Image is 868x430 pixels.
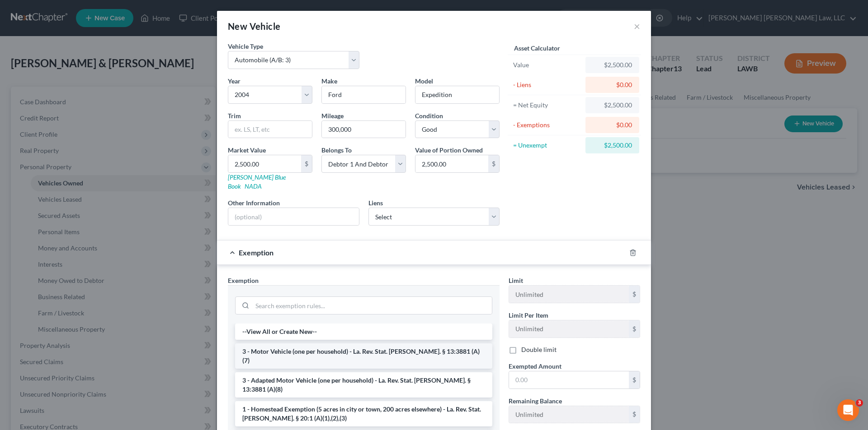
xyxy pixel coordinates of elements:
[321,111,344,120] label: Mileage
[513,120,581,129] div: - Exemptions
[415,86,499,103] input: ex. Altima
[509,362,561,370] span: Exempted Amount
[245,182,262,190] a: NADA
[837,399,859,421] iframe: Intercom live chat
[415,76,433,86] label: Model
[509,320,629,338] input: --
[509,310,548,320] label: Limit Per Item
[321,146,352,154] span: Belongs To
[593,101,632,110] div: $2,500.00
[521,345,557,354] label: Double limit
[593,120,632,129] div: $0.00
[514,43,560,53] label: Asset Calculator
[509,406,629,423] input: --
[415,155,488,172] input: 0.00
[235,343,492,369] li: 3 - Motor Vehicle (one per household) - La. Rev. Stat. [PERSON_NAME]. § 13:3881 (A)(7)
[228,76,241,86] label: Year
[634,21,640,32] button: ×
[228,277,259,284] span: Exemption
[513,101,581,110] div: = Net Equity
[593,141,632,150] div: $2,500.00
[252,297,492,314] input: Search exemption rules...
[228,42,263,51] label: Vehicle Type
[593,80,632,89] div: $0.00
[488,155,499,172] div: $
[629,406,640,423] div: $
[509,286,629,303] input: --
[593,60,632,69] div: $2,500.00
[856,399,863,407] span: 3
[235,372,492,398] li: 3 - Adapted Motor Vehicle (one per household) - La. Rev. Stat. [PERSON_NAME]. § 13:3881 (A)(8)
[509,277,523,284] span: Limit
[228,20,280,32] div: New Vehicle
[228,121,312,138] input: ex. LS, LT, etc
[513,60,581,69] div: Value
[239,248,274,257] span: Exemption
[415,111,443,120] label: Condition
[368,198,383,208] label: Liens
[322,121,406,138] input: --
[509,396,562,406] label: Remaining Balance
[322,86,406,103] input: ex. Nissan
[228,198,280,208] label: Other Information
[235,324,492,340] li: --View All or Create New--
[301,155,312,172] div: $
[228,111,241,120] label: Trim
[415,145,483,155] label: Value of Portion Owned
[509,371,629,388] input: 0.00
[629,371,640,388] div: $
[228,145,266,155] label: Market Value
[629,320,640,338] div: $
[235,401,492,426] li: 1 - Homestead Exemption (5 acres in city or town, 200 acres elsewhere) - La. Rev. Stat. [PERSON_N...
[513,141,581,150] div: = Unexempt
[228,208,359,225] input: (optional)
[228,155,301,172] input: 0.00
[321,77,337,85] span: Make
[228,173,286,190] a: [PERSON_NAME] Blue Book
[629,286,640,303] div: $
[513,80,581,89] div: - Liens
